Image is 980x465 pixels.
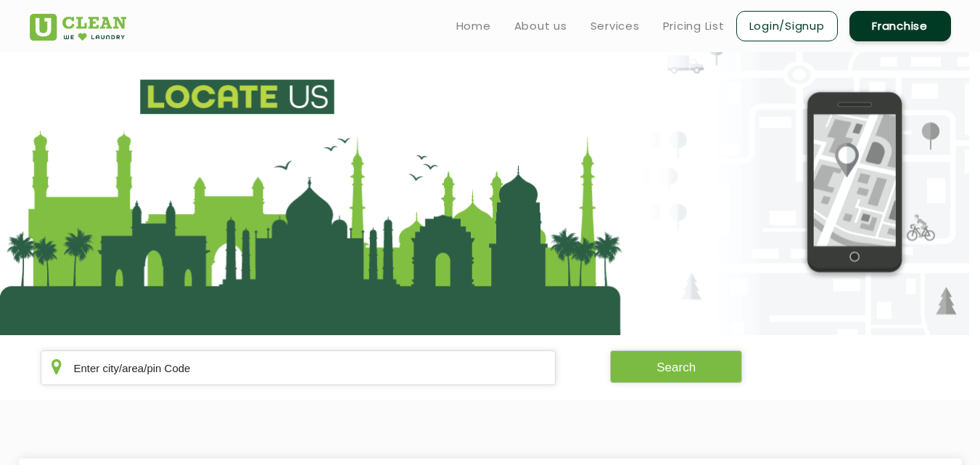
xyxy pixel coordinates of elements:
[30,14,126,41] img: UClean Laundry and Dry Cleaning
[456,17,491,35] a: Home
[663,17,725,35] a: Pricing List
[590,17,640,35] a: Services
[849,11,951,41] a: Franchise
[736,11,838,41] a: Login/Signup
[610,350,742,383] button: Search
[41,350,556,385] input: Enter city/area/pin Code
[514,17,567,35] a: About us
